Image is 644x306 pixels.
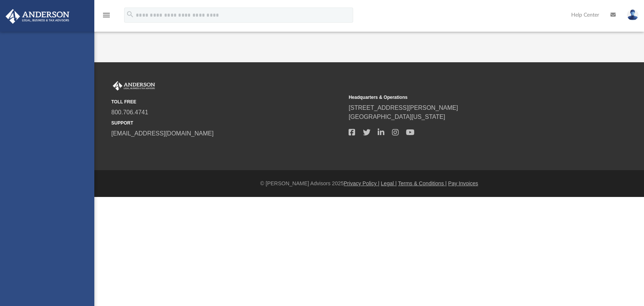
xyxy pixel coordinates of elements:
[627,9,638,20] img: User Pic
[111,109,148,115] a: 800.706.4741
[344,180,380,186] a: Privacy Policy |
[349,114,445,120] a: [GEOGRAPHIC_DATA][US_STATE]
[3,9,72,24] img: Anderson Advisors Platinum Portal
[102,11,111,20] i: menu
[111,98,343,105] small: TOLL FREE
[94,180,644,188] div: © [PERSON_NAME] Advisors 2025
[102,14,111,20] a: menu
[111,120,343,126] small: SUPPORT
[349,105,458,111] a: [STREET_ADDRESS][PERSON_NAME]
[111,81,157,91] img: Anderson Advisors Platinum Portal
[381,180,397,186] a: Legal |
[398,180,447,186] a: Terms & Conditions |
[126,10,134,18] i: search
[111,130,214,137] a: [EMAIL_ADDRESS][DOMAIN_NAME]
[349,94,581,101] small: Headquarters & Operations
[448,180,478,186] a: Pay Invoices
